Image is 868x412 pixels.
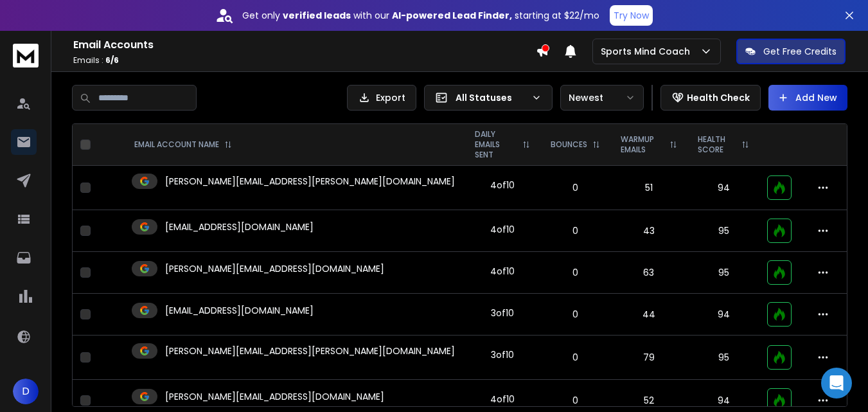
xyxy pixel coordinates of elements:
[610,5,653,26] button: Try Now
[736,39,846,64] button: Get Free Credits
[490,223,515,236] div: 4 of 10
[491,307,514,319] div: 3 of 10
[687,210,759,252] td: 95
[687,294,759,336] td: 94
[13,379,39,404] button: D
[687,166,759,210] td: 94
[548,181,603,194] p: 0
[165,220,314,233] p: [EMAIL_ADDRESS][DOMAIN_NAME]
[551,139,587,150] p: BOUNCES
[13,44,39,67] img: logo
[548,224,603,237] p: 0
[548,266,603,279] p: 0
[490,179,515,192] div: 4 of 10
[490,265,515,278] div: 4 of 10
[475,129,517,160] p: DAILY EMAILS SENT
[821,368,852,399] div: Open Intercom Messenger
[105,55,119,66] span: 6 / 6
[610,336,688,380] td: 79
[687,336,759,380] td: 95
[347,85,416,111] button: Export
[763,45,837,58] p: Get Free Credits
[610,252,688,294] td: 63
[548,351,603,364] p: 0
[601,45,695,58] p: Sports Mind Coach
[614,9,649,22] p: Try Now
[548,394,603,407] p: 0
[165,390,384,403] p: [PERSON_NAME][EMAIL_ADDRESS][DOMAIN_NAME]
[73,37,536,53] h1: Email Accounts
[490,393,515,406] div: 4 of 10
[610,294,688,336] td: 44
[73,55,536,66] p: Emails :
[768,85,847,111] button: Add New
[392,9,512,22] strong: AI-powered Lead Finder,
[548,308,603,321] p: 0
[165,345,455,357] p: [PERSON_NAME][EMAIL_ADDRESS][PERSON_NAME][DOMAIN_NAME]
[687,252,759,294] td: 95
[491,348,514,361] div: 3 of 10
[283,9,351,22] strong: verified leads
[560,85,644,111] button: Newest
[621,134,665,155] p: WARMUP EMAILS
[660,85,761,111] button: Health Check
[610,210,688,252] td: 43
[134,139,232,150] div: EMAIL ACCOUNT NAME
[687,91,750,104] p: Health Check
[165,175,455,188] p: [PERSON_NAME][EMAIL_ADDRESS][PERSON_NAME][DOMAIN_NAME]
[456,91,526,104] p: All Statuses
[698,134,736,155] p: HEALTH SCORE
[242,9,599,22] p: Get only with our starting at $22/mo
[165,262,384,275] p: [PERSON_NAME][EMAIL_ADDRESS][DOMAIN_NAME]
[610,166,688,210] td: 51
[165,304,314,317] p: [EMAIL_ADDRESS][DOMAIN_NAME]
